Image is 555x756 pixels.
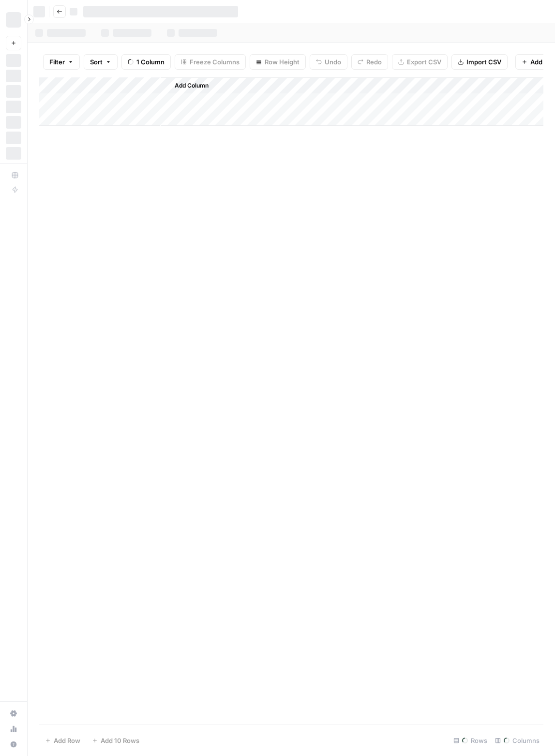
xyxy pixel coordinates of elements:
span: Import CSV [466,57,501,67]
span: Freeze Columns [190,57,240,67]
button: Import CSV [451,54,508,70]
span: Add 10 Rows [101,736,139,745]
span: Export CSV [407,57,441,67]
button: 1 Column [121,54,171,70]
div: Rows [450,733,491,748]
span: Add Row [54,736,80,745]
button: Redo [351,54,388,70]
button: Help + Support [6,737,21,752]
button: Undo [310,54,347,70]
span: Row Height [265,57,300,67]
span: 1 Column [136,57,165,67]
span: Filter [49,57,65,67]
button: Export CSV [392,54,448,70]
span: Sort [90,57,103,67]
div: Columns [491,733,543,748]
button: Add Column [162,79,212,92]
a: Settings [6,706,21,721]
span: Add Column [175,81,209,90]
button: Sort [84,54,118,70]
span: Undo [325,57,341,67]
a: Usage [6,721,21,737]
button: Add 10 Rows [86,733,145,748]
button: Freeze Columns [175,54,246,70]
span: Redo [366,57,382,67]
button: Add Row [39,733,86,748]
button: Row Height [250,54,306,70]
button: Filter [43,54,80,70]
